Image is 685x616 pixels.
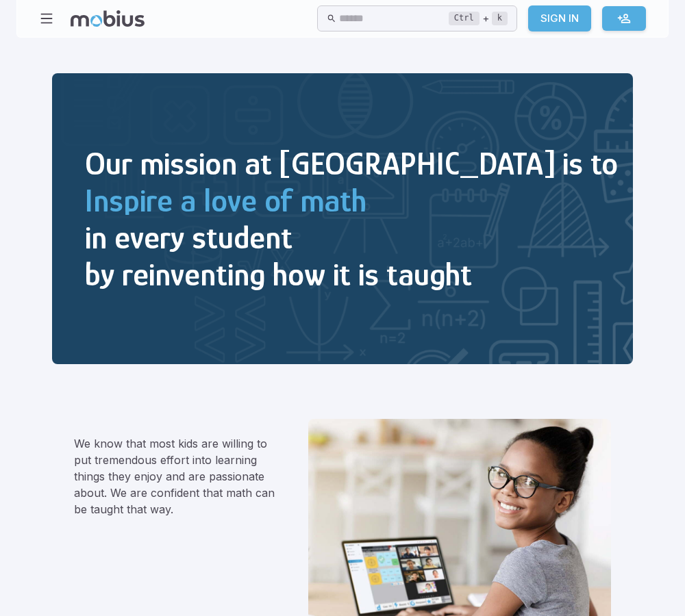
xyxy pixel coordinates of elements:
p: We know that most kids are willing to put tremendous effort into learning things they enjoy and a... [74,435,275,517]
div: + [449,10,508,27]
h2: in every student [85,219,618,256]
img: Inspire [52,73,633,365]
a: Sign In [528,5,591,31]
h2: by reinventing how it is taught [85,256,618,293]
kbd: Ctrl [449,12,480,25]
h2: Our mission at [GEOGRAPHIC_DATA] is to [85,145,618,182]
h2: Inspire a love of math [85,182,618,219]
kbd: k [492,12,508,25]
